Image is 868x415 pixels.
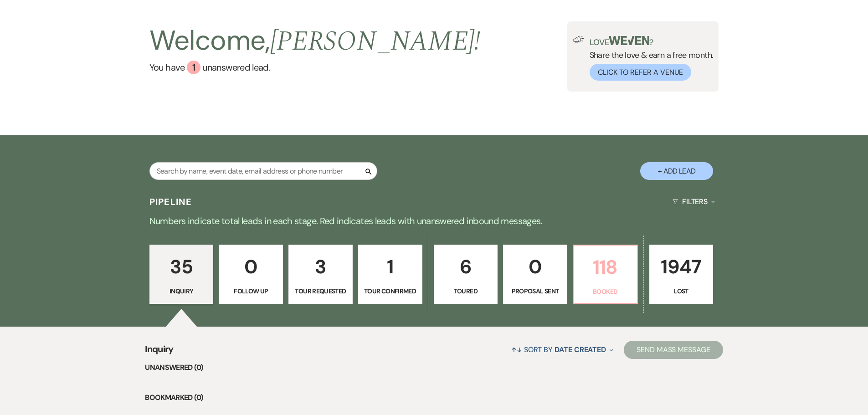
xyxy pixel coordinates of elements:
span: Inquiry [145,342,174,362]
h2: Welcome, [149,21,481,61]
a: 1947Lost [649,245,714,304]
p: 3 [294,251,347,282]
h3: Pipeline [149,195,192,208]
p: Booked [579,287,632,297]
p: Love ? [590,36,714,46]
a: You have 1 unanswered lead. [149,61,481,74]
p: 1947 [655,251,708,282]
p: 0 [225,251,277,282]
div: 1 [187,61,200,74]
p: 1 [364,251,416,282]
button: Send Mass Message [624,341,723,359]
input: Search by name, event date, email address or phone number [149,162,377,180]
p: Inquiry [155,286,208,296]
p: Tour Requested [294,286,347,296]
a: 1Tour Confirmed [358,245,422,304]
p: Toured [440,286,492,296]
img: weven-logo-green.svg [609,36,649,45]
p: Proposal Sent [509,286,561,296]
p: 0 [509,251,561,282]
li: Bookmarked (0) [145,392,723,404]
button: Click to Refer a Venue [590,64,691,81]
p: 6 [440,251,492,282]
button: Sort By Date Created [508,338,617,362]
p: Follow Up [225,286,277,296]
p: Lost [655,286,708,296]
button: + Add Lead [640,162,713,180]
a: 0Follow Up [219,245,283,304]
a: 3Tour Requested [288,245,353,304]
p: Numbers indicate total leads in each stage. Red indicates leads with unanswered inbound messages. [106,214,762,228]
p: 35 [155,251,208,282]
li: Unanswered (0) [145,362,723,374]
a: 35Inquiry [149,245,214,304]
a: 6Toured [434,245,498,304]
a: 0Proposal Sent [503,245,567,304]
span: ↑↓ [511,345,522,354]
span: [PERSON_NAME] ! [270,20,481,62]
a: 118Booked [573,245,638,304]
p: 118 [579,252,632,282]
span: Date Created [555,345,606,354]
div: Share the love & earn a free month. [584,36,714,81]
img: loud-speaker-illustration.svg [573,36,584,43]
button: Filters [669,190,719,214]
p: Tour Confirmed [364,286,416,296]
